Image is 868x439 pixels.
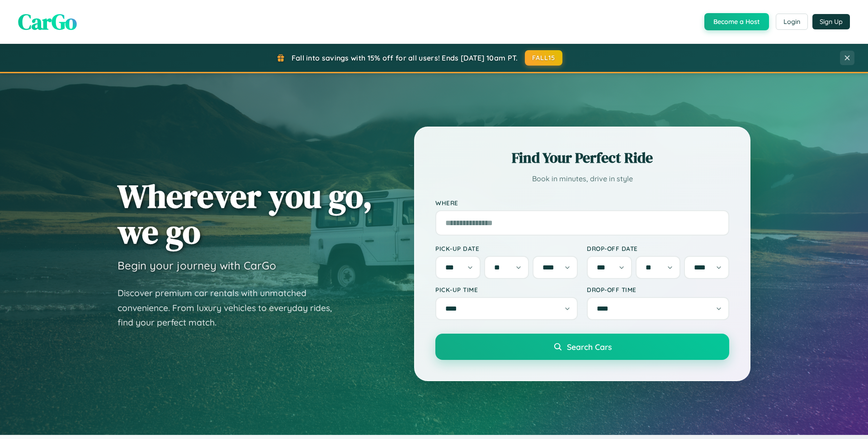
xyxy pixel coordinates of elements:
[292,53,518,62] span: Fall into savings with 15% off for all users! Ends [DATE] 10am PT.
[435,245,578,252] label: Pick-up Date
[587,286,729,293] label: Drop-off Time
[118,259,276,272] h3: Begin your journey with CarGo
[812,14,850,29] button: Sign Up
[118,286,344,330] p: Discover premium car rentals with unmatched convenience. From luxury vehicles to everyday rides, ...
[118,178,373,250] h1: Wherever you go, we go
[567,342,612,352] span: Search Cars
[587,245,729,252] label: Drop-off Date
[704,13,769,30] button: Become a Host
[776,14,808,30] button: Login
[18,7,77,37] span: CarGo
[435,172,729,185] p: Book in minutes, drive in style
[435,148,729,168] h2: Find Your Perfect Ride
[435,334,729,360] button: Search Cars
[525,50,563,66] button: FALL15
[435,199,729,207] label: Where
[435,286,578,293] label: Pick-up Time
